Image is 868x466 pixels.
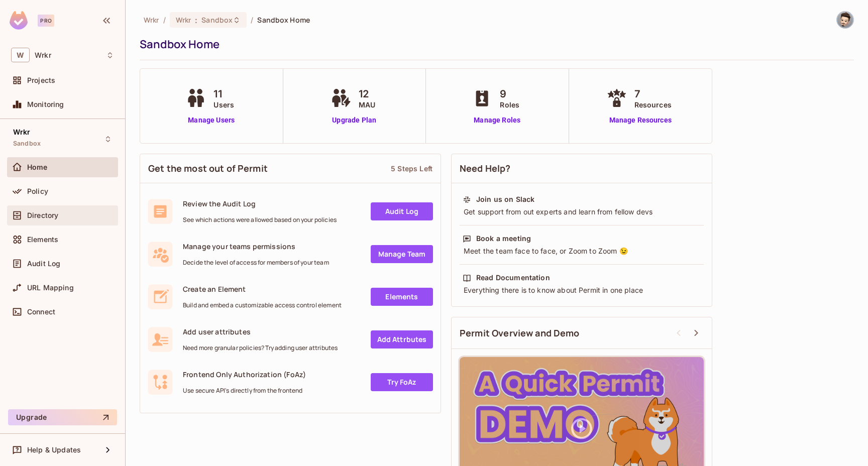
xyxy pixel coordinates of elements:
span: Elements [27,236,58,244]
span: Connect [27,308,55,316]
span: Home [27,163,48,171]
a: Upgrade Plan [329,115,380,126]
span: Roles [500,99,519,110]
span: 11 [213,86,234,101]
span: Need Help? [460,162,511,175]
a: Manage Resources [604,115,677,126]
div: Sandbox Home [140,37,849,52]
span: Policy [27,187,48,195]
span: Help & Updates [27,446,81,454]
img: SReyMgAAAABJRU5ErkJggg== [10,11,28,30]
span: MAU [359,99,375,110]
div: 5 Steps Left [391,164,432,173]
div: Get support from out experts and learn from fellow devs [463,207,701,217]
span: Add user attributes [183,327,338,336]
div: Join us on Slack [476,194,534,204]
div: Pro [38,15,54,27]
span: Permit Overview and Demo [460,327,580,339]
a: Manage Users [183,115,239,126]
span: Manage your teams permissions [183,242,329,251]
span: Workspace: Wrkr [35,51,51,59]
div: Read Documentation [476,273,550,283]
a: Try FoAz [371,373,433,391]
span: Frontend Only Authorization (FoAz) [183,370,306,379]
span: Review the Audit Log [183,199,337,208]
a: Add Attrbutes [371,330,433,348]
span: Create an Element [183,284,342,294]
span: Use secure API's directly from the frontend [183,387,306,395]
li: / [251,15,253,25]
span: Audit Log [27,260,60,268]
span: the active workspace [144,15,159,25]
img: Alan Terriaga [837,12,853,28]
span: 12 [359,86,375,101]
span: Projects [27,76,55,84]
span: Wrkr [13,128,31,136]
span: Monitoring [27,100,64,108]
span: Get the most out of Permit [148,162,268,175]
button: Upgrade [8,409,117,425]
span: Sandbox [13,140,41,148]
div: Meet the team face to face, or Zoom to Zoom 😉 [463,246,701,256]
span: Need more granular policies? Try adding user attributes [183,344,338,352]
span: Directory [27,211,58,219]
span: : [194,16,198,24]
div: Book a meeting [476,234,531,244]
span: Users [213,99,234,110]
a: Manage Roles [470,115,524,126]
span: 7 [634,86,672,101]
span: Build and embed a customizable access control element [183,301,342,309]
a: Manage Team [371,245,433,263]
span: Wrkr [176,15,191,25]
span: URL Mapping [27,284,74,292]
li: / [163,15,166,25]
span: W [11,48,30,62]
span: Decide the level of access for members of your team [183,259,329,267]
div: Everything there is to know about Permit in one place [463,285,701,295]
span: Sandbox Home [257,15,310,25]
span: 9 [500,86,519,101]
span: Resources [634,99,672,110]
span: Sandbox [201,15,233,25]
a: Audit Log [371,202,433,220]
span: See which actions were allowed based on your policies [183,216,337,224]
a: Elements [371,288,433,306]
